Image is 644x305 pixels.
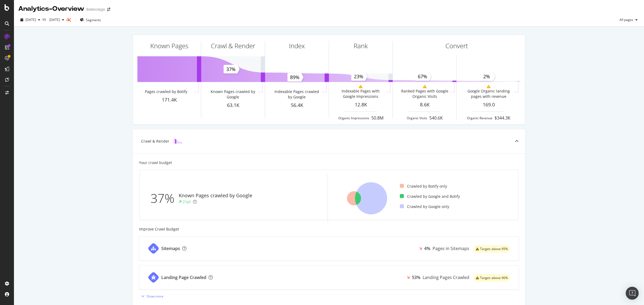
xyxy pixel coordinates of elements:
[400,194,460,199] div: Crawled by Google and Botify
[139,292,163,300] button: Show more
[86,18,101,22] span: Segments
[265,102,329,109] div: 56.4K
[179,192,252,199] div: Known Pages crawled by Google
[211,41,255,50] div: Crawl & Render
[433,246,469,252] div: Pages in Sitemaps
[617,16,640,24] button: All pages
[273,89,321,100] div: Indexable Pages crawled by Google
[145,89,187,94] div: Pages crawled by Botify
[626,287,639,300] div: Open Intercom Messenger
[617,17,633,22] span: All pages
[141,139,169,144] div: Crawl & Render
[354,41,368,50] div: Rank
[183,199,191,204] div: 21pt
[474,245,510,253] div: warning label
[400,204,449,209] div: Crawled by Google only
[480,276,508,280] span: Target: above 90%
[139,160,172,165] div: Your crawl budget
[137,96,201,103] div: 171.4K
[336,88,385,99] div: Indexable Pages with Google Impressions
[78,16,103,24] button: Segments
[147,294,163,299] div: Show more
[338,116,369,120] div: Organic Impressions
[480,247,508,251] span: Target: above 95%
[150,41,188,50] div: Known Pages
[423,274,469,281] div: Landing Pages Crawled
[25,17,36,22] span: 2025 Sep. 21st
[412,274,420,281] div: 53%
[209,89,257,100] div: Known Pages crawled by Google
[161,246,180,252] div: Sitemaps
[151,189,179,207] div: 37%
[201,102,265,109] div: 63.1K
[289,41,305,50] div: Index
[161,274,206,281] div: Landing Page Crawled
[139,236,519,261] a: Sitemaps4%Pages in Sitemapswarning label
[107,8,110,11] div: arrow-right-arrow-left
[47,17,60,22] span: 2024 Dec. 29th
[18,16,42,24] button: [DATE]
[139,226,519,232] div: Improve Crawl Budget
[42,17,47,22] span: vs
[139,265,519,290] a: Landing Page Crawled53%Landing Pages Crawledwarning label
[400,184,447,189] div: Crawled by Botify only
[474,274,510,282] div: warning label
[86,7,105,12] div: Balenciaga
[371,115,383,121] div: 50.8M
[18,4,84,13] div: Analytics - Overview
[47,16,66,24] button: [DATE]
[329,101,393,108] div: 12.8K
[174,139,182,144] img: block-icon
[424,246,430,252] div: 4%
